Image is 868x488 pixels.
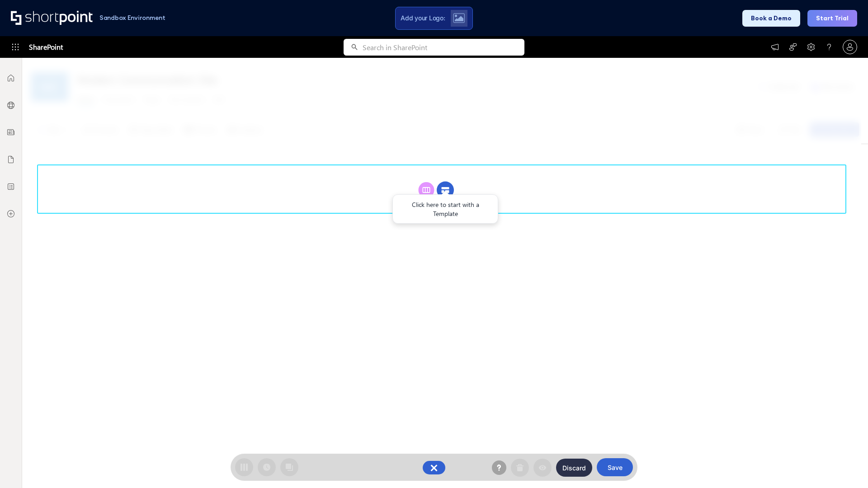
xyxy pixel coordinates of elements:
[807,10,857,27] button: Start Trial
[597,458,633,476] button: Save
[823,445,868,488] iframe: Chat Widget
[453,13,465,23] img: Upload logo
[742,10,800,27] button: Book a Demo
[401,14,445,22] span: Add your Logo:
[29,36,63,58] span: SharePoint
[556,459,592,477] button: Discard
[363,39,524,56] input: Search in SharePoint
[99,15,165,20] h1: Sandbox Environment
